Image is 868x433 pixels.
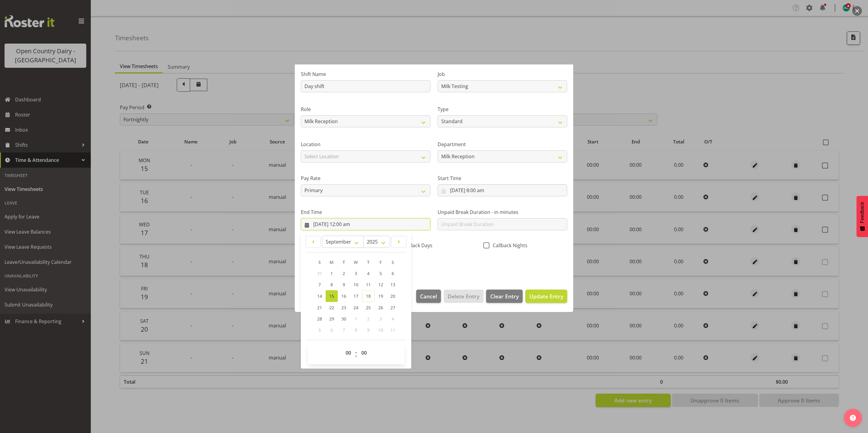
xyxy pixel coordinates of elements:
label: Role [301,106,430,113]
a: 24 [350,302,362,313]
a: 18 [362,290,375,302]
span: T [367,259,370,265]
input: Click to select... [301,218,430,230]
a: 13 [387,279,399,290]
a: 26 [375,302,387,313]
button: Feedback - Show survey [856,196,868,237]
a: 15 [326,290,338,302]
span: 4 [392,316,394,322]
span: Update Entry [529,293,563,300]
span: 20 [390,293,395,299]
span: 30 [341,316,346,322]
span: 12 [378,282,383,287]
a: 12 [375,279,387,290]
span: 21 [317,305,322,310]
span: S [318,259,321,265]
button: Cancel [416,290,441,303]
span: 8 [330,282,333,287]
span: 9 [367,327,370,333]
span: W [354,259,358,265]
span: 3 [355,271,357,276]
img: help-xxl-2.png [850,415,856,421]
a: 3 [350,268,362,279]
span: 1 [330,271,333,276]
span: 11 [390,327,395,333]
a: 25 [362,302,375,313]
span: 10 [378,327,383,333]
button: Clear Entry [486,290,522,303]
button: Delete Entry [444,290,483,303]
span: 3 [380,316,382,322]
a: 22 [326,302,338,313]
span: 15 [329,293,334,299]
a: 8 [326,279,338,290]
span: 22 [329,305,334,310]
span: 31 [317,271,322,276]
span: 8 [355,327,357,333]
input: Click to select... [438,184,567,196]
label: Department [438,141,567,148]
span: 5 [318,327,321,333]
span: 18 [366,293,371,299]
label: Location [301,141,430,148]
span: 2 [343,271,345,276]
label: Shift Name [301,71,430,78]
label: End Time [301,208,430,216]
a: 1 [326,268,338,279]
label: Pay Rate [301,175,430,182]
span: 28 [317,316,322,322]
span: 19 [378,293,383,299]
span: T [343,259,345,265]
a: 30 [338,313,350,324]
span: 2 [367,316,370,322]
span: 11 [366,282,371,287]
span: Delete Entry [448,292,479,300]
a: 28 [314,313,326,324]
span: 27 [390,305,395,310]
span: CallBack Days [398,242,432,248]
label: Type [438,106,567,113]
span: 23 [341,305,346,310]
a: 29 [326,313,338,324]
a: 2 [338,268,350,279]
a: 11 [362,279,375,290]
label: Unpaid Break Duration - in minutes [438,208,567,216]
a: 5 [375,268,387,279]
span: 16 [341,293,346,299]
span: 7 [318,282,321,287]
span: M [330,259,334,265]
span: Clear Entry [490,292,519,300]
a: 9 [338,279,350,290]
a: 23 [338,302,350,313]
span: 4 [367,271,370,276]
label: Job [438,71,567,78]
span: 29 [329,316,334,322]
span: 5 [380,271,382,276]
a: 14 [314,290,326,302]
a: 27 [387,302,399,313]
a: 20 [387,290,399,302]
a: 21 [314,302,326,313]
input: Shift Name [301,80,430,92]
span: Feedback [860,202,865,223]
a: 16 [338,290,350,302]
a: 7 [314,279,326,290]
span: Callback Nights [489,242,528,248]
span: 10 [353,282,358,287]
button: Update Entry [525,290,567,303]
a: 6 [387,268,399,279]
span: 26 [378,305,383,310]
a: 4 [362,268,375,279]
span: Cancel [420,292,437,300]
span: : [355,347,357,362]
span: 14 [317,293,322,299]
span: 13 [390,282,395,287]
a: 17 [350,290,362,302]
a: 10 [350,279,362,290]
span: S [392,259,394,265]
span: 25 [366,305,371,310]
span: 6 [330,327,333,333]
span: F [380,259,382,265]
input: Unpaid Break Duration [438,218,567,230]
span: 7 [343,327,345,333]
